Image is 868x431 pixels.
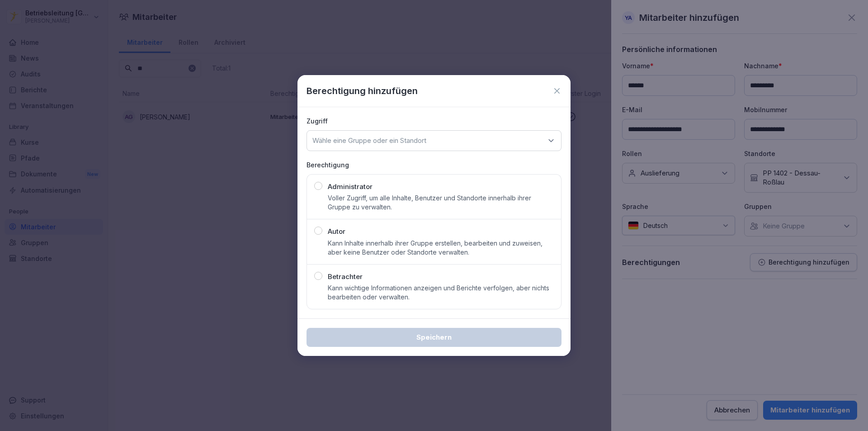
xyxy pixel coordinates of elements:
p: Voller Zugriff, um alle Inhalte, Benutzer und Standorte innerhalb ihrer Gruppe zu verwalten. [328,194,554,212]
p: Betrachter [328,272,363,282]
button: Speichern [307,328,561,347]
div: Speichern [314,332,554,342]
p: Berechtigung [307,160,561,170]
p: Wähle eine Gruppe oder ein Standort [312,136,426,145]
p: Autor [328,227,345,237]
p: Administrator [328,182,373,192]
p: Kann wichtige Informationen anzeigen und Berichte verfolgen, aber nichts bearbeiten oder verwalten. [328,284,554,302]
p: Berechtigung hinzufügen [307,84,418,98]
p: Kann Inhalte innerhalb ihrer Gruppe erstellen, bearbeiten und zuweisen, aber keine Benutzer oder ... [328,239,554,257]
p: Zugriff [307,116,561,126]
